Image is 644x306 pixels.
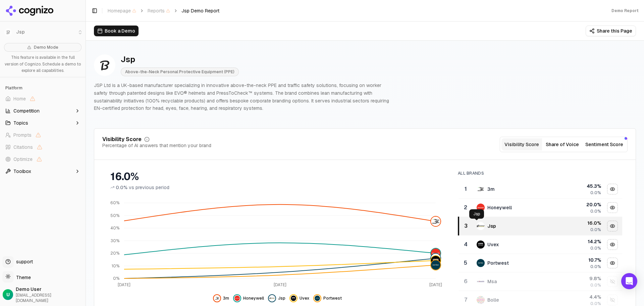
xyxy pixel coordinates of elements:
button: Book a Demo [94,26,139,36]
nav: breadcrumb [108,7,219,14]
div: 1 [461,185,470,193]
img: uvex [291,296,296,301]
button: Share this Page [586,26,636,36]
button: Toolbox [3,166,83,177]
span: Theme [13,274,31,280]
img: JSP [94,54,115,76]
button: Topics [3,118,83,128]
span: Demo User [16,286,83,293]
img: bolle [477,296,485,304]
span: 0.0% [590,264,601,269]
span: [EMAIL_ADDRESS][DOMAIN_NAME] [16,293,83,303]
span: Reports [148,7,170,14]
div: 5 [461,259,470,267]
img: 3m [214,296,220,301]
button: Hide 3m data [607,184,618,194]
tr: 13m3m45.3%0.0%Hide 3m data [459,180,622,199]
span: Homepage [108,7,136,14]
tspan: 30% [111,238,119,244]
span: 0.0% [590,246,601,251]
div: Demo Report [611,8,639,13]
span: Uvex [300,296,309,301]
span: Jsp Demo Report [181,7,219,14]
img: jsp [269,296,275,301]
span: 3m [223,296,229,301]
tspan: 20% [110,251,119,256]
span: Prompts [13,132,32,138]
span: Jsp [278,296,285,301]
div: Platform [3,83,83,93]
button: Hide honeywell data [607,202,618,213]
p: JSP Ltd is a UK-based manufacturer specializing in innovative above-the-neck PPE and traffic safe... [94,82,394,112]
button: Hide uvex data [289,294,309,302]
span: Toolbox [13,168,31,175]
span: Portwest [323,296,342,301]
div: 10.7 % [558,257,601,263]
button: Hide uvex data [607,239,618,250]
span: 0.0% [590,227,601,232]
button: Hide jsp data [268,294,285,302]
button: Competition [3,105,83,116]
button: Hide honeywell data [233,294,264,302]
tr: 4uvexUvex14.2%0.0%Hide uvex data [459,235,622,254]
tspan: 10% [112,263,119,269]
button: Hide jsp data [607,221,618,231]
div: Honeywell [487,204,512,211]
img: honeywell [431,249,440,258]
p: This feature is available in the full version of Cognizo. Schedule a demo to explore all capabili... [4,54,82,74]
span: Citations [13,144,33,150]
tr: 6msaMsa9.8%0.0%Show msa data [459,272,622,291]
div: 9.8 % [558,275,601,282]
button: Show msa data [607,276,618,287]
div: 4 [461,241,470,249]
div: Jsp [121,54,239,65]
button: Share of Voice [542,138,583,150]
img: honeywell [477,204,485,212]
tspan: 40% [110,225,119,231]
tspan: [DATE] [118,282,130,288]
span: U [6,291,10,298]
div: 6 [461,277,470,286]
tr: 5portwestPortwest10.7%0.0%Hide portwest data [459,254,622,272]
div: Uvex [487,241,499,248]
tspan: [DATE] [274,282,286,288]
tspan: 0% [113,276,119,281]
button: Sentiment Score [583,138,626,150]
div: 16.0% [110,171,444,183]
div: Portwest [487,260,509,266]
img: uvex [477,241,485,249]
img: portwest [477,259,485,267]
img: portwest [431,260,440,270]
span: Topics [13,120,28,126]
div: All Brands [458,171,622,176]
div: Msa [487,278,497,285]
div: 3m [487,186,495,192]
tspan: 60% [110,200,119,206]
img: msa [477,277,485,286]
img: 3m [431,217,440,226]
div: 45.3 % [558,183,601,189]
div: 16.0 % [558,220,601,226]
img: honeywell [234,296,240,301]
span: 0.0% [590,209,601,214]
span: Home [13,95,26,102]
p: Jsp [473,211,480,217]
span: Demo Mode [34,45,58,50]
div: 14.2 % [558,238,601,245]
tspan: 50% [110,213,119,218]
div: 3 [462,222,470,230]
div: 20.0 % [558,201,601,208]
span: Honeywell [243,296,264,301]
tr: 3jspJsp16.0%0.0%Hide jsp data [459,217,622,235]
div: Jsp [487,223,496,229]
button: Visibility Score [501,138,542,150]
img: portwest [315,296,320,301]
button: Show bolle data [607,295,618,305]
span: 0.0% [590,190,601,195]
div: 2 [461,204,470,212]
div: Bolle [487,297,499,303]
span: Optimize [13,156,33,163]
img: uvex [431,256,440,265]
img: jsp [431,254,440,263]
button: Hide portwest data [607,258,618,268]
